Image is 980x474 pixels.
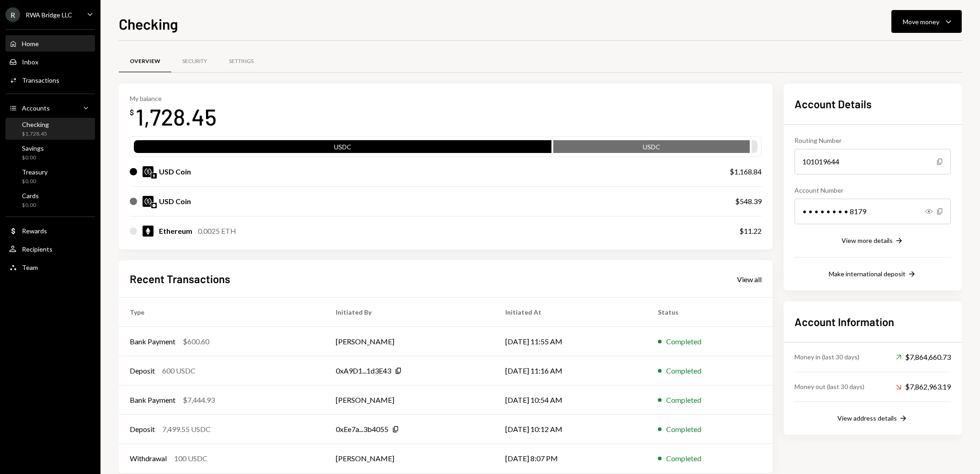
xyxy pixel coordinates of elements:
[218,50,265,73] a: Settings
[22,144,44,152] div: Savings
[22,168,48,176] div: Treasury
[829,269,916,279] button: Make international deposit
[183,336,209,347] div: $600.60
[130,58,160,65] div: Overview
[829,270,906,278] div: Make international deposit
[891,10,962,33] button: Move money
[325,444,495,473] td: [PERSON_NAME]
[5,241,95,257] a: Recipients
[494,327,646,356] td: [DATE] 11:55 AM
[737,275,762,284] div: View all
[130,365,155,376] div: Deposit
[5,118,95,140] a: Checking$1,728.45
[119,50,171,73] a: Overview
[22,130,49,138] div: $1,728.45
[730,166,762,177] div: $1,168.84
[22,154,44,162] div: $0.00
[130,336,175,347] div: Bank Payment
[182,58,207,65] div: Security
[5,165,95,187] a: Treasury$0.00
[22,104,50,112] div: Accounts
[553,142,750,155] div: USDC
[22,227,47,235] div: Rewards
[494,385,646,415] td: [DATE] 10:54 AM
[795,314,951,329] h2: Account Information
[666,395,701,406] div: Completed
[896,381,951,392] div: $7,862,963.19
[130,95,217,102] div: My balance
[5,142,95,163] a: Savings$0.00
[795,199,951,224] div: • • • • • • • • 8179
[198,226,236,237] div: 0.0025 ETH
[494,356,646,385] td: [DATE] 11:16 AM
[795,382,864,391] div: Money out (last 30 days)
[22,245,53,253] div: Recipients
[837,414,908,424] button: View address details
[130,395,175,406] div: Bank Payment
[494,415,646,444] td: [DATE] 10:12 AM
[183,395,215,406] div: $7,444.93
[666,365,701,376] div: Completed
[22,121,49,128] div: Checking
[5,189,95,211] a: Cards$0.00
[737,274,762,284] a: View all
[5,35,95,52] a: Home
[26,11,72,19] div: RWA Bridge LLC
[151,173,157,179] img: ethereum-mainnet
[842,236,904,246] button: View more details
[162,365,196,376] div: 600 USDC
[896,352,951,363] div: $7,864,660.73
[5,100,95,116] a: Accounts
[130,453,167,464] div: Withdrawal
[162,424,211,435] div: 7,499.55 USDC
[119,298,325,327] th: Type
[666,424,701,435] div: Completed
[735,196,762,207] div: $548.39
[159,196,191,207] div: USD Coin
[647,298,773,327] th: Status
[325,327,495,356] td: [PERSON_NAME]
[666,453,701,464] div: Completed
[5,222,95,239] a: Rewards
[336,365,391,376] div: 0xA9D1...1d3E43
[143,226,154,237] img: ETH
[666,336,701,347] div: Completed
[136,102,217,131] div: 1,728.45
[795,136,951,145] div: Routing Number
[837,414,897,422] div: View address details
[842,237,893,244] div: View more details
[159,226,192,237] div: Ethereum
[22,40,39,47] div: Home
[151,203,157,208] img: base-mainnet
[336,424,388,435] div: 0xEe7a...3b4055
[22,263,38,271] div: Team
[5,7,20,22] div: R
[903,17,939,26] div: Move money
[229,58,254,65] div: Settings
[795,149,951,174] div: 101019644
[22,178,48,185] div: $0.00
[22,192,39,200] div: Cards
[22,58,38,66] div: Inbox
[739,226,762,237] div: $11.22
[130,424,155,435] div: Deposit
[143,166,154,177] img: USDC
[494,444,646,473] td: [DATE] 8:07 PM
[159,166,191,177] div: USD Coin
[119,15,178,33] h1: Checking
[171,50,218,73] a: Security
[22,76,59,84] div: Transactions
[22,201,39,209] div: $0.00
[134,142,551,155] div: USDC
[325,298,495,327] th: Initiated By
[5,259,95,275] a: Team
[325,385,495,415] td: [PERSON_NAME]
[143,196,154,207] img: USDC
[130,271,230,286] h2: Recent Transactions
[795,352,859,362] div: Money in (last 30 days)
[795,96,951,111] h2: Account Details
[5,72,95,88] a: Transactions
[174,453,207,464] div: 100 USDC
[130,108,134,117] div: $
[795,185,951,195] div: Account Number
